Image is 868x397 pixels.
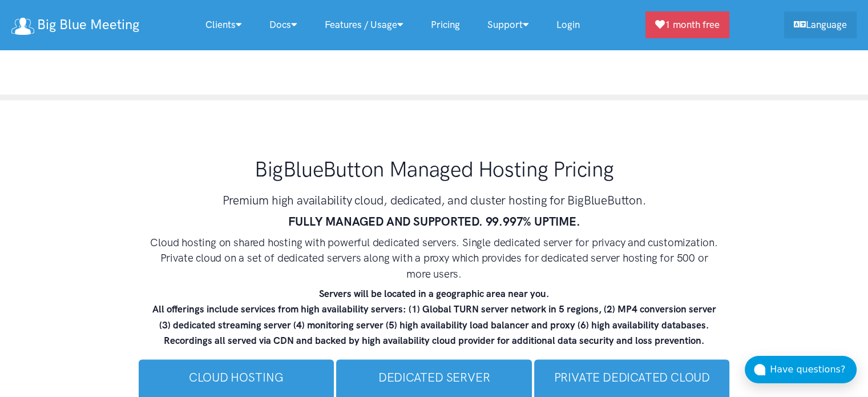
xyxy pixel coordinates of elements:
a: Login [543,13,594,37]
a: Docs [256,13,311,37]
img: logo [11,18,34,35]
h3: Premium high availability cloud, dedicated, and cluster hosting for BigBlueButton. [149,192,720,208]
button: Have questions? [745,356,857,383]
a: Big Blue Meeting [11,13,139,37]
a: 1 month free [645,11,729,38]
strong: FULLY MANAGED AND SUPPORTED. 99.997% UPTIME. [288,214,580,228]
a: Support [474,13,543,37]
a: Pricing [417,13,474,37]
div: Have questions? [770,362,857,377]
h4: Cloud hosting on shared hosting with powerful dedicated servers. Single dedicated server for priv... [149,235,720,282]
h3: Dedicated Server [345,369,523,386]
h3: Cloud Hosting [148,369,325,386]
a: Features / Usage [311,13,417,37]
a: Clients [192,13,256,37]
a: Language [784,11,857,38]
h1: BigBlueButton Managed Hosting Pricing [149,155,720,183]
strong: Servers will be located in a geographic area near you. All offerings include services from high a... [152,288,716,346]
h3: Private Dedicated Cloud [543,369,721,386]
